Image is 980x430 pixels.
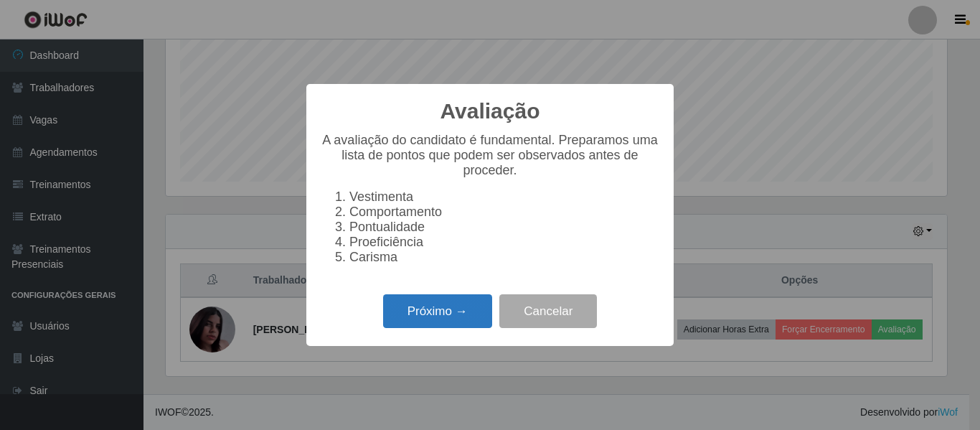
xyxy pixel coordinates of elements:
button: Próximo → [383,294,492,328]
li: Carisma [349,250,659,265]
p: A avaliação do candidato é fundamental. Preparamos uma lista de pontos que podem ser observados a... [321,133,659,178]
li: Proeficiência [349,235,659,250]
li: Comportamento [349,205,659,220]
li: Vestimenta [349,190,659,205]
button: Cancelar [499,294,597,328]
h2: Avaliação [440,98,540,124]
li: Pontualidade [349,220,659,235]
